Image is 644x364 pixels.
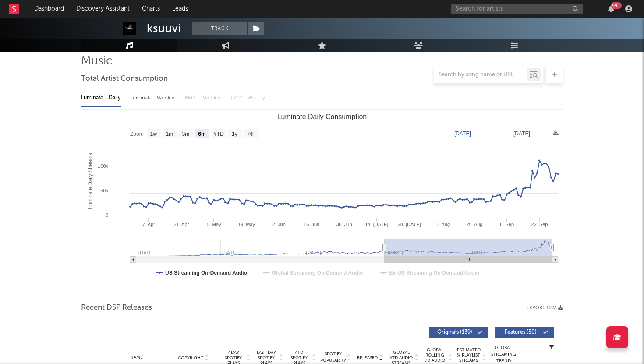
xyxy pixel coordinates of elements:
[320,351,346,364] span: Spotify Popularity
[192,22,247,35] button: Track
[272,270,363,276] text: Global Streaming On-Demand Audio
[178,355,203,360] span: Copyright
[277,113,367,120] text: Luminate Daily Consumption
[357,355,378,360] span: Released
[304,222,319,227] text: 16. Jun
[513,131,530,137] text: [DATE]
[98,163,108,169] text: 100k
[238,222,255,227] text: 19. May
[611,2,622,9] div: 99 +
[434,71,527,78] input: Search by song name or URL
[365,222,388,227] text: 14. [DATE]
[207,222,222,227] text: 5. May
[198,131,205,137] text: 6m
[272,222,286,227] text: 2. Jun
[81,110,563,285] svg: Luminate Daily Consumption
[454,131,471,137] text: [DATE]
[434,222,450,227] text: 11. Aug
[81,91,121,106] div: Luminate - Daily
[527,305,563,311] button: Export CSV
[389,270,480,276] text: Ex-US Streaming On-Demand Audio
[100,188,108,193] text: 50k
[531,222,548,227] text: 22. Sep
[451,4,583,14] input: Search for artists
[608,5,614,12] button: 99+
[213,131,224,137] text: YTD
[173,222,189,227] text: 21. Apr
[166,131,173,137] text: 1m
[150,131,157,137] text: 1w
[87,153,93,209] text: Luminate Daily Streams
[106,212,108,218] text: 0
[336,222,352,227] text: 30. Jun
[429,327,488,338] button: Originals(139)
[499,131,504,137] text: →
[495,327,554,338] button: Features(50)
[500,222,514,227] text: 8. Sep
[248,131,253,137] text: All
[182,131,190,137] text: 3m
[466,222,482,227] text: 25. Aug
[500,330,541,335] span: Features ( 50 )
[165,270,247,276] text: US Streaming On-Demand Audio
[398,222,421,227] text: 28. [DATE]
[147,22,181,35] div: ksuuvi
[435,330,475,335] span: Originals ( 139 )
[232,131,237,137] text: 1y
[130,131,144,137] text: Zoom
[130,91,176,106] div: Luminate - Weekly
[108,354,165,361] div: Name
[142,222,155,227] text: 7. Apr
[81,56,113,67] span: Music
[81,303,152,313] span: Recent DSP Releases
